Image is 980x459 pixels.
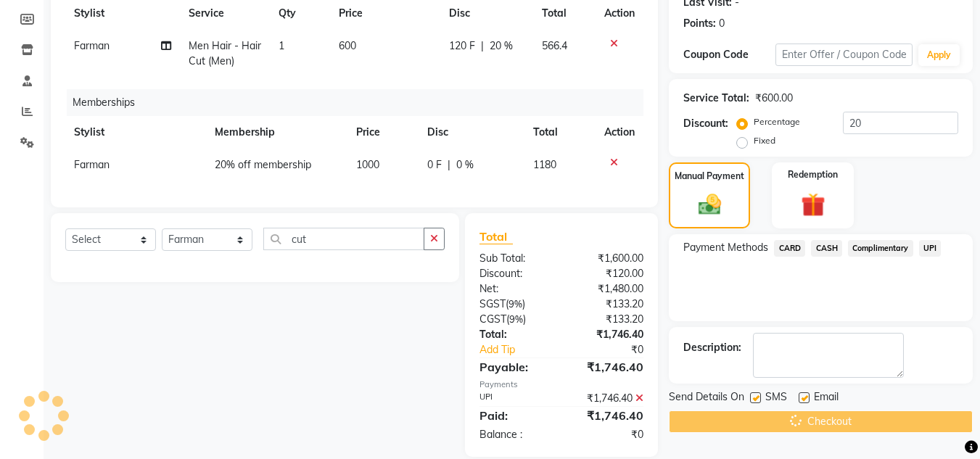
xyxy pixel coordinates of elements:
div: ₹0 [577,342,655,357]
span: Payment Methods [683,240,768,255]
span: | [481,38,484,54]
input: Search [263,228,424,250]
span: SGST [479,297,506,310]
span: 566.4 [542,39,567,52]
div: ( ) [469,297,561,312]
span: 1 [279,39,284,52]
span: | [448,157,450,173]
span: 20% off membership [215,158,311,171]
span: 600 [339,39,356,52]
span: 9% [509,313,523,325]
div: ₹1,746.40 [561,407,654,424]
div: ₹1,746.40 [561,391,654,406]
th: Total [524,116,596,149]
div: UPI [469,391,561,406]
img: _gift.svg [794,190,833,220]
div: ₹1,600.00 [561,251,654,266]
label: Manual Payment [675,170,744,183]
div: Points: [683,16,716,31]
span: Farman [74,158,110,171]
div: Balance : [469,427,561,442]
label: Percentage [754,115,800,128]
span: 1000 [356,158,379,171]
th: Price [347,116,419,149]
div: ₹120.00 [561,266,654,281]
img: _cash.svg [691,191,728,218]
div: Description: [683,340,741,355]
th: Action [596,116,643,149]
span: 0 % [456,157,474,173]
span: CASH [811,240,842,257]
input: Enter Offer / Coupon Code [775,44,913,66]
span: CGST [479,313,506,326]
label: Fixed [754,134,775,147]
div: ₹1,480.00 [561,281,654,297]
span: 0 F [427,157,442,173]
span: 20 % [490,38,513,54]
span: 1180 [533,158,556,171]
a: Add Tip [469,342,577,357]
span: UPI [919,240,942,257]
span: 9% [508,298,522,310]
div: Payments [479,379,643,391]
span: Email [814,389,839,408]
th: Membership [206,116,348,149]
span: SMS [765,389,787,408]
div: ₹133.20 [561,312,654,327]
div: Payable: [469,358,561,376]
div: ₹133.20 [561,297,654,312]
span: Men Hair - Hair Cut (Men) [189,39,261,67]
div: ₹600.00 [755,91,793,106]
span: CARD [774,240,805,257]
div: ₹0 [561,427,654,442]
div: Coupon Code [683,47,775,62]
div: ₹1,746.40 [561,358,654,376]
th: Stylist [65,116,206,149]
div: Service Total: [683,91,749,106]
span: Total [479,229,513,244]
div: Sub Total: [469,251,561,266]
th: Disc [419,116,524,149]
div: Discount: [683,116,728,131]
span: 120 F [449,38,475,54]
button: Apply [918,44,960,66]
span: Send Details On [669,389,744,408]
div: Memberships [67,89,654,116]
label: Redemption [788,168,838,181]
div: 0 [719,16,725,31]
div: ₹1,746.40 [561,327,654,342]
div: ( ) [469,312,561,327]
div: Total: [469,327,561,342]
div: Paid: [469,407,561,424]
div: Discount: [469,266,561,281]
span: Complimentary [848,240,913,257]
div: Net: [469,281,561,297]
span: Farman [74,39,110,52]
